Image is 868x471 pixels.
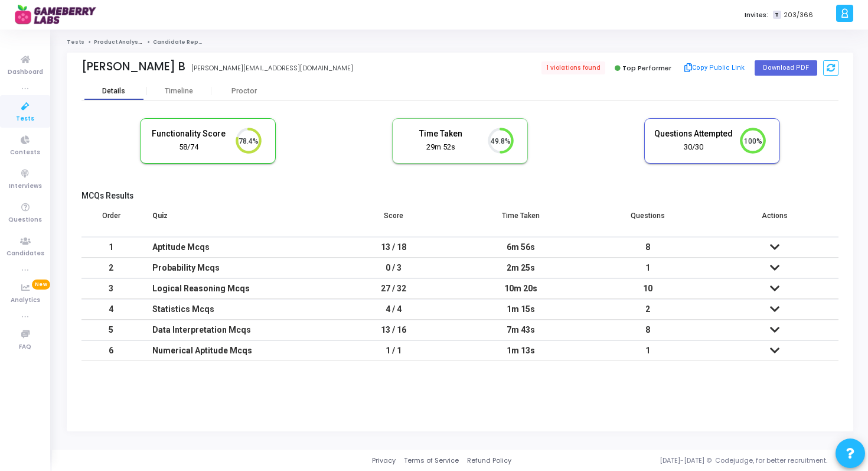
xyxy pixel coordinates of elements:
td: 27 / 32 [330,278,457,299]
td: 6 [81,340,141,361]
div: [PERSON_NAME][EMAIL_ADDRESS][DOMAIN_NAME] [191,63,353,73]
div: 1m 15s [469,300,572,319]
td: 13 / 18 [330,237,457,258]
div: [PERSON_NAME] B [81,60,185,73]
td: 13 / 16 [330,320,457,340]
th: Score [330,204,457,237]
div: Aptitude Mcqs [152,238,318,257]
span: T [773,11,781,20]
div: 29m 52s [402,142,481,153]
span: Contests [10,148,40,158]
span: Questions [8,215,42,225]
div: 6m 56s [469,238,572,257]
h5: Questions Attempted [654,129,733,139]
td: 2 [81,258,141,278]
div: Data Interpretation Mcqs [152,320,318,340]
div: Probability Mcqs [152,258,318,278]
div: 10m 20s [469,279,572,298]
a: Product Analyst Test [94,38,156,46]
span: Candidates [6,249,44,259]
span: Candidate Report [153,38,207,46]
div: 2m 25s [469,258,572,278]
div: 30/30 [654,142,733,153]
td: 1 [81,237,141,258]
td: 4 [81,299,141,320]
td: 5 [81,320,141,340]
span: FAQ [19,342,31,352]
td: 4 / 4 [330,299,457,320]
div: 1m 13s [469,341,572,360]
th: Order [81,204,141,237]
td: 8 [584,320,711,340]
div: 7m 43s [469,320,572,340]
span: Analytics [11,295,40,306]
div: Numerical Aptitude Mcqs [152,341,318,360]
td: 8 [584,237,711,258]
div: Details [102,87,125,96]
span: 1 violations found [541,61,605,74]
button: Download PDF [755,60,817,76]
th: Actions [712,204,838,237]
span: Interviews [9,181,42,191]
h5: MCQs Results [81,191,838,201]
span: Tests [16,114,34,124]
a: Terms of Service [404,456,459,466]
span: New [32,280,50,290]
td: 3 [81,278,141,299]
td: 1 / 1 [330,340,457,361]
div: Proctor [211,87,276,96]
div: Statistics Mcqs [152,300,318,319]
a: Refund Policy [467,456,511,466]
div: Timeline [165,87,193,96]
h5: Time Taken [402,129,481,139]
th: Questions [584,204,711,237]
td: 0 / 3 [330,258,457,278]
button: Copy Public Link [681,59,749,77]
span: Top Performer [622,63,671,73]
td: 1 [584,340,711,361]
h5: Functionality Score [149,129,229,139]
div: [DATE]-[DATE] © Codejudge, for better recruitment. [511,456,853,466]
td: 10 [584,278,711,299]
th: Quiz [141,204,330,237]
a: Tests [67,38,84,46]
span: 203/366 [784,10,813,20]
img: logo [15,3,103,27]
td: 1 [584,258,711,278]
nav: breadcrumb [67,38,853,46]
div: 58/74 [149,142,229,153]
th: Time Taken [457,204,584,237]
label: Invites: [745,10,768,20]
span: Dashboard [8,67,43,77]
div: Logical Reasoning Mcqs [152,279,318,298]
a: Privacy [372,456,396,466]
td: 2 [584,299,711,320]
